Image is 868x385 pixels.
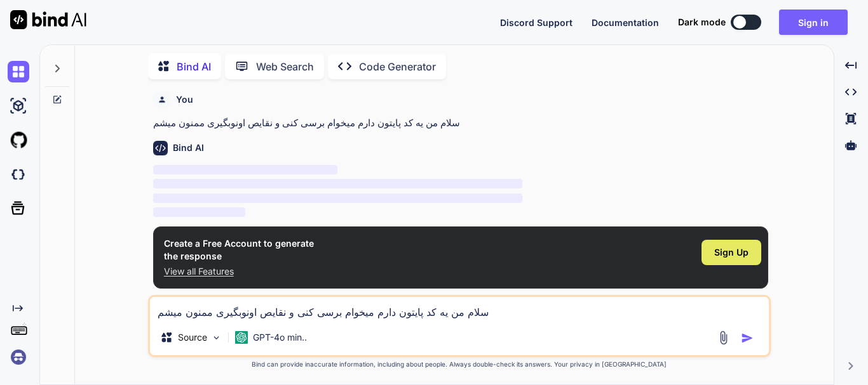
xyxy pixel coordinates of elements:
h6: You [176,93,193,106]
p: Web Search [256,59,314,74]
span: ‌ [153,207,245,217]
span: ‌ [153,179,522,188]
img: Bind AI [10,10,86,29]
p: GPT-4o min.. [253,331,307,344]
p: سلام من یه کد پایتون دارم میخوام برسی کنی و نقایص اونوبگیری ممنون میشم [153,116,768,131]
p: Source [178,331,207,344]
span: ‌ [153,165,337,174]
img: icon [741,332,754,344]
img: Pick Models [211,332,222,343]
img: githubLight [8,129,29,151]
span: Dark mode [678,16,726,29]
span: Sign Up [714,246,749,259]
p: View all Features [164,265,314,278]
p: Bind can provide inaccurate information, including about people. Always double-check its answers.... [148,360,771,369]
span: ‌ [153,193,522,203]
p: Bind AI [177,59,211,74]
p: Code Generator [359,59,436,74]
h6: Bind AI [173,141,204,154]
img: GPT-4o mini [235,331,248,344]
img: attachment [716,330,731,345]
button: Discord Support [500,16,573,29]
img: ai-studio [8,95,29,117]
span: Documentation [592,17,659,28]
button: Sign in [779,10,848,35]
img: signin [8,346,29,368]
img: chat [8,61,29,82]
img: darkCloudIdeIcon [8,164,29,185]
span: Discord Support [500,17,573,28]
h1: Create a Free Account to generate the response [164,237,314,263]
button: Documentation [592,16,659,29]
